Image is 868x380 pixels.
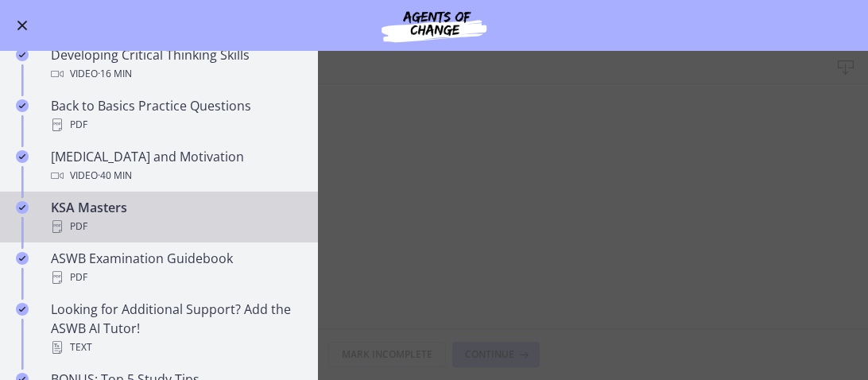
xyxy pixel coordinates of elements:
[16,252,29,265] i: Completed
[339,6,529,45] img: Agents of Change
[51,45,299,83] div: Developing Critical Thinking Skills
[51,249,299,287] div: ASWB Examination Guidebook
[51,166,299,185] div: Video
[16,303,29,316] i: Completed
[51,64,299,83] div: Video
[16,201,29,214] i: Completed
[51,268,299,287] div: PDF
[51,338,299,357] div: Text
[16,150,29,163] i: Completed
[51,198,299,236] div: KSA Masters
[51,147,299,185] div: [MEDICAL_DATA] and Motivation
[16,99,29,112] i: Completed
[13,16,32,35] button: Enable menu
[98,64,132,83] span: · 16 min
[51,115,299,134] div: PDF
[16,48,29,61] i: Completed
[51,217,299,236] div: PDF
[51,96,299,134] div: Back to Basics Practice Questions
[98,166,132,185] span: · 40 min
[51,300,299,357] div: Looking for Additional Support? Add the ASWB AI Tutor!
